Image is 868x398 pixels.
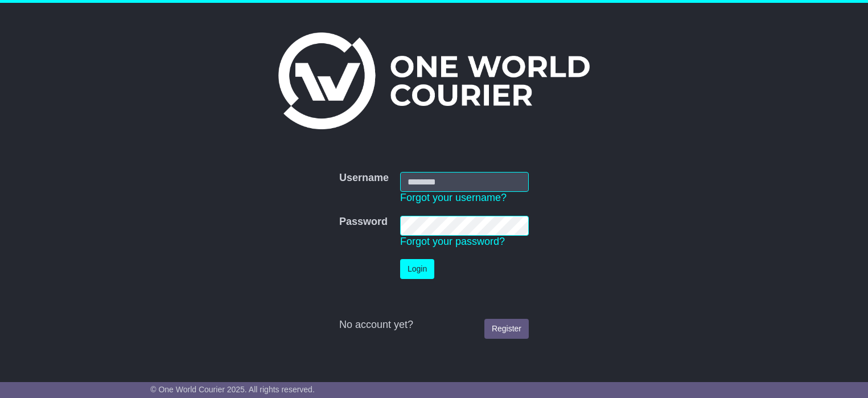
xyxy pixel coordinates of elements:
[339,216,388,228] label: Password
[400,192,507,203] a: Forgot your username?
[278,32,589,129] img: One World
[400,236,505,247] a: Forgot your password?
[339,172,389,184] label: Username
[150,385,315,394] span: © One World Courier 2025. All rights reserved.
[400,259,434,279] button: Login
[484,319,529,339] a: Register
[339,319,529,331] div: No account yet?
